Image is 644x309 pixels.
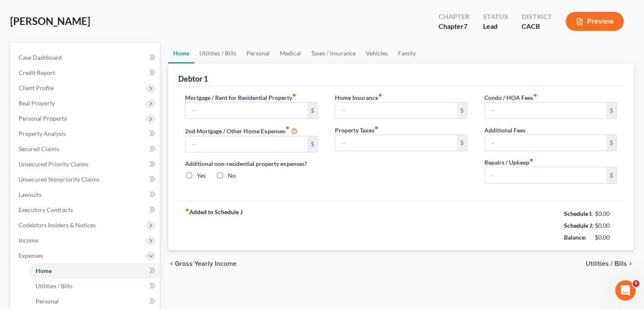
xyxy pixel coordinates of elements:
[595,233,617,242] div: $0.00
[464,22,467,30] span: 7
[19,191,41,198] span: Lawsuits
[595,210,617,218] div: $0.00
[606,102,616,119] div: $
[12,157,160,172] a: Unsecured Priority Claims
[457,135,467,151] div: $
[29,263,160,279] a: Home
[484,158,533,167] label: Repairs / Upkeep
[586,260,627,267] span: Utilities / Bills
[185,159,318,168] label: Additional non-residential property expenses?
[335,135,457,151] input: --
[522,12,552,22] div: District
[19,99,55,107] span: Real Property
[36,298,59,305] span: Personal
[168,43,194,63] a: Home
[529,158,533,162] i: fiber_manual_record
[19,252,43,259] span: Expenses
[564,234,586,241] strong: Balance:
[19,69,55,76] span: Credit Report
[484,93,537,102] label: Condo / HOA Fees
[19,115,67,122] span: Personal Property
[12,202,160,218] a: Executory Contracts
[292,93,296,97] i: fiber_manual_record
[36,267,52,274] span: Home
[595,221,617,230] div: $0.00
[29,279,160,294] a: Utilities / Bills
[483,12,508,22] div: Status
[606,167,616,183] div: $
[12,126,160,141] a: Property Analysis
[19,145,59,152] span: Secured Claims
[178,74,208,84] div: Debtor 1
[36,282,72,290] span: Utilities / Bills
[185,102,307,119] input: --
[197,171,206,180] label: Yes
[194,43,241,63] a: Utilities / Bills
[12,187,160,202] a: Lawsuits
[241,43,275,63] a: Personal
[335,126,379,135] label: Property Taxes
[12,50,160,65] a: Case Dashboard
[606,135,616,151] div: $
[484,126,525,135] label: Additional Fees
[10,15,90,27] span: [PERSON_NAME]
[29,294,160,309] a: Personal
[533,93,537,97] i: fiber_manual_record
[168,260,237,267] button: chevron_left Gross Yearly Income
[335,102,457,119] input: --
[285,126,290,130] i: fiber_manual_record
[19,54,62,61] span: Case Dashboard
[12,65,160,80] a: Credit Report
[361,43,393,63] a: Vehicles
[185,208,189,212] i: fiber_manual_record
[175,260,237,267] span: Gross Yearly Income
[485,167,606,183] input: --
[19,176,100,183] span: Unsecured Nonpriority Claims
[12,141,160,157] a: Secured Claims
[378,93,382,97] i: fiber_manual_record
[307,102,318,119] div: $
[439,22,470,31] div: Chapter
[19,237,38,244] span: Income
[307,136,318,152] div: $
[306,43,361,63] a: Taxes / Insurance
[275,43,306,63] a: Medical
[185,126,298,136] label: 2nd Mortgage / Other Home Expenses
[393,43,421,63] a: Family
[564,222,594,229] strong: Schedule J:
[485,102,606,119] input: --
[19,130,66,137] span: Property Analysis
[19,84,54,91] span: Client Profile
[485,135,606,151] input: --
[483,22,508,31] div: Lead
[586,260,634,267] button: Utilities / Bills chevron_right
[522,22,552,31] div: CACB
[185,208,243,243] strong: Added to Schedule J
[374,126,379,130] i: fiber_manual_record
[19,206,73,213] span: Executory Contracts
[19,160,88,168] span: Unsecured Priority Claims
[168,260,175,267] i: chevron_left
[185,136,307,152] input: --
[439,12,470,22] div: Chapter
[457,102,467,119] div: $
[335,93,382,102] label: Home Insurance
[19,221,96,229] span: Codebtors Insiders & Notices
[566,12,624,31] button: Preview
[615,280,636,301] iframe: Intercom live chat
[564,210,593,217] strong: Schedule I:
[633,280,639,287] span: 5
[12,172,160,187] a: Unsecured Nonpriority Claims
[627,260,634,267] i: chevron_right
[185,93,296,102] label: Mortgage / Rent for Residential Property
[228,171,236,180] label: No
